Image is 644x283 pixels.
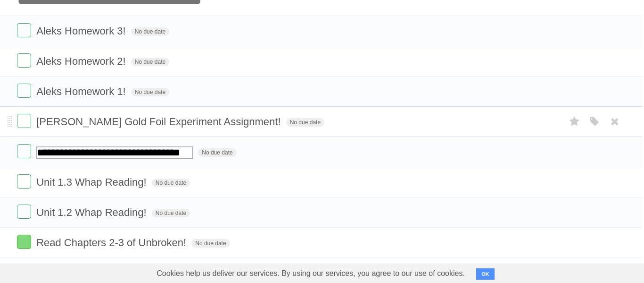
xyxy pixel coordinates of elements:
span: Unit 1.2 Whap Reading! [36,206,149,218]
span: No due date [191,239,230,248]
label: Done [17,53,31,68]
label: Done [17,84,31,98]
span: No due date [152,179,190,187]
span: Unit 1.3 Whap Reading! [36,176,149,188]
label: Done [17,235,31,249]
button: OK [476,268,495,280]
span: No due date [286,118,324,127]
span: Cookies help us deliver our services. By using our services, you agree to our use of cookies. [147,264,474,283]
span: Aleks Homework 2! [36,55,128,67]
span: No due date [131,27,169,36]
span: [PERSON_NAME] Gold Foil Experiment Assignment! [36,116,283,128]
span: No due date [131,58,169,66]
label: Done [17,144,31,158]
span: Aleks Homework 1! [36,86,128,97]
span: Read Chapters 2-3 of Unbroken! [36,237,189,249]
span: No due date [131,88,169,96]
label: Done [17,23,31,37]
span: No due date [198,148,236,157]
span: Aleks Homework 3! [36,25,128,37]
label: Star task [566,114,584,129]
label: Done [17,174,31,189]
label: Done [17,114,31,128]
span: No due date [152,209,190,217]
label: Done [17,205,31,219]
